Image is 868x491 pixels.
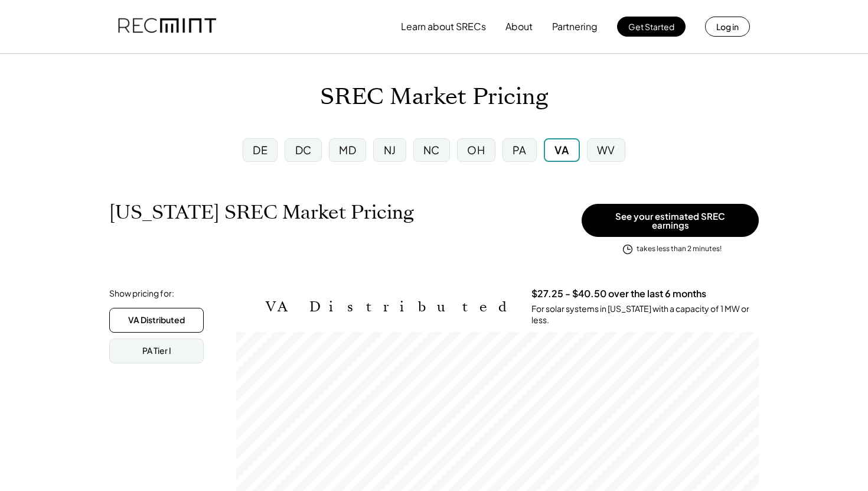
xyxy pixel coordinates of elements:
div: PA Tier I [142,345,171,357]
button: Partnering [552,15,598,38]
div: NJ [384,142,396,157]
div: For solar systems in [US_STATE] with a capacity of 1 MW or less. [531,303,759,326]
div: DE [253,142,267,157]
div: VA [554,142,569,157]
div: WV [597,142,615,157]
div: VA Distributed [128,314,185,326]
img: recmint-logotype%403x.png [118,6,216,47]
h3: $27.25 - $40.50 over the last 6 months [531,288,706,300]
button: Log in [705,17,750,37]
div: DC [295,142,312,157]
h1: [US_STATE] SREC Market Pricing [109,201,414,224]
div: takes less than 2 minutes! [637,244,722,254]
div: NC [423,142,440,157]
button: About [505,15,533,38]
h2: VA Distributed [266,298,514,316]
div: Show pricing for: [109,288,174,300]
button: Get Started [617,17,686,37]
div: OH [467,142,485,157]
button: See your estimated SREC earnings [582,204,759,237]
div: PA [513,142,527,157]
div: MD [339,142,356,157]
h1: SREC Market Pricing [320,83,548,111]
button: Learn about SRECs [401,15,486,38]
